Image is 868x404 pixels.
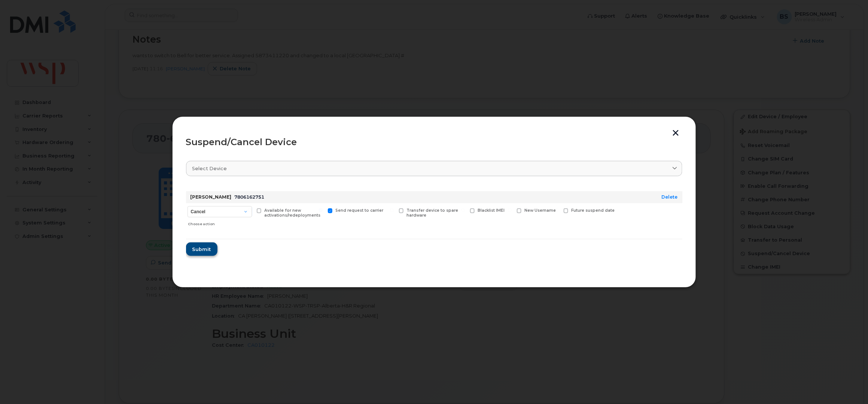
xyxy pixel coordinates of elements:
[524,208,556,213] span: New Username
[478,208,505,213] span: Blacklist IMEI
[186,138,682,147] div: Suspend/Cancel Device
[191,194,232,200] strong: [PERSON_NAME]
[192,246,211,253] span: Submit
[235,194,265,200] span: 7806162751
[662,194,678,200] a: Delete
[186,161,682,176] a: Select device
[390,208,394,212] input: Transfer device to spare hardware
[571,208,615,213] span: Future suspend date
[555,208,558,212] input: Future suspend date
[406,208,458,218] span: Transfer device to spare hardware
[264,208,320,218] span: Available for new activations/redeployments
[192,165,227,172] span: Select device
[186,242,217,256] button: Submit
[461,208,465,212] input: Blacklist IMEI
[319,208,323,212] input: Send request to carrier
[335,208,383,213] span: Send request to carrier
[188,218,252,227] div: Choose action
[508,208,512,212] input: New Username
[248,208,252,212] input: Available for new activations/redeployments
